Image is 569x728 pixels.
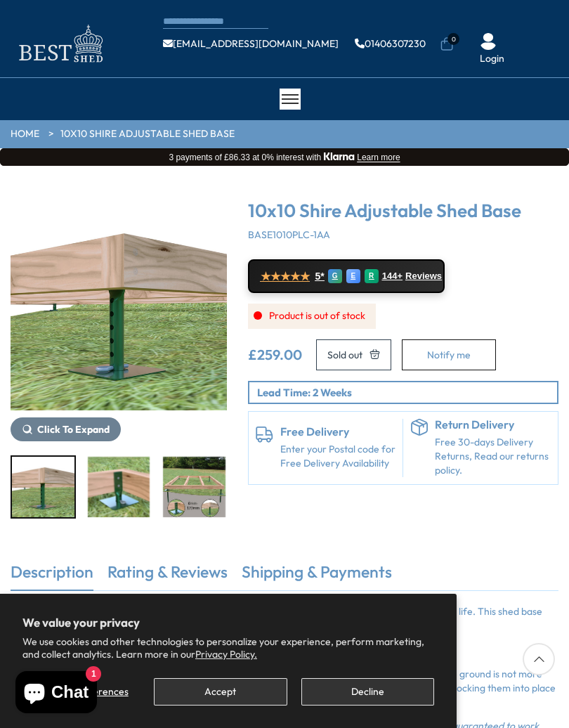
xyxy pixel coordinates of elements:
[11,671,101,717] inbox-online-store-chat: Shopify online store chat
[11,21,109,67] img: logo
[11,127,39,141] a: HOME
[382,271,403,282] span: 144+
[301,678,434,706] button: Decline
[261,270,310,283] span: ★★★★★
[22,635,434,661] p: We use cookies and other technologies to personalize your experience, perform marketing, and coll...
[248,201,559,221] h3: 10x10 Shire Adjustable Shed Base
[195,648,257,661] a: Privacy Policy.
[435,419,551,431] h6: Return Delivery
[480,52,504,66] a: Login
[242,561,392,590] a: Shipping & Payments
[355,39,426,48] a: 01406307230
[162,455,227,519] div: 3 / 5
[440,37,454,51] a: 0
[280,426,396,438] h6: Free Delivery
[346,269,360,283] div: E
[11,194,227,441] div: 1 / 5
[86,455,152,519] div: 2 / 5
[257,385,558,400] p: Lead Time: 2 Weeks
[37,423,110,436] span: Click To Expand
[280,443,396,470] a: Enter your Postal code for Free Delivery Availability
[405,271,442,282] span: Reviews
[60,127,235,141] a: 10x10 Shire Adjustable Shed Base
[11,561,93,590] a: Description
[11,417,121,441] button: Click To Expand
[163,457,225,517] img: Adjustbaseheight2_d3599b39-931d-471b-a050-f097fa9d181a_200x200.jpg
[248,228,330,241] span: BASE1010PLC-1AA
[328,269,342,283] div: G
[480,33,497,50] img: User Icon
[154,678,287,706] button: Accept
[107,561,228,590] a: Rating & Reviews
[11,455,76,519] div: 1 / 5
[327,350,362,360] span: Sold out
[365,269,379,283] div: R
[12,457,74,517] img: adjustbaseheighthigh_4ade4dbc-cadb-4cd5-9e55-9a095da95859_200x200.jpg
[88,457,150,517] img: Adjustbaseheightlow_2ec8a162-e60b-4cd7-94f9-ace2c889b2b1_200x200.jpg
[11,194,227,410] img: 10x10 Shire Adjustable Shed Base
[248,304,376,329] div: Product is out of stock
[22,616,434,629] h2: We value your privacy
[163,39,339,48] a: [EMAIL_ADDRESS][DOMAIN_NAME]
[248,348,302,362] ins: £259.00
[447,33,459,45] span: 0
[402,339,496,370] button: Notify me
[316,339,391,370] button: Add to Cart
[248,259,445,293] a: ★★★★★ 5* G E R 144+ Reviews
[435,436,551,477] p: Free 30-days Delivery Returns, Read our returns policy.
